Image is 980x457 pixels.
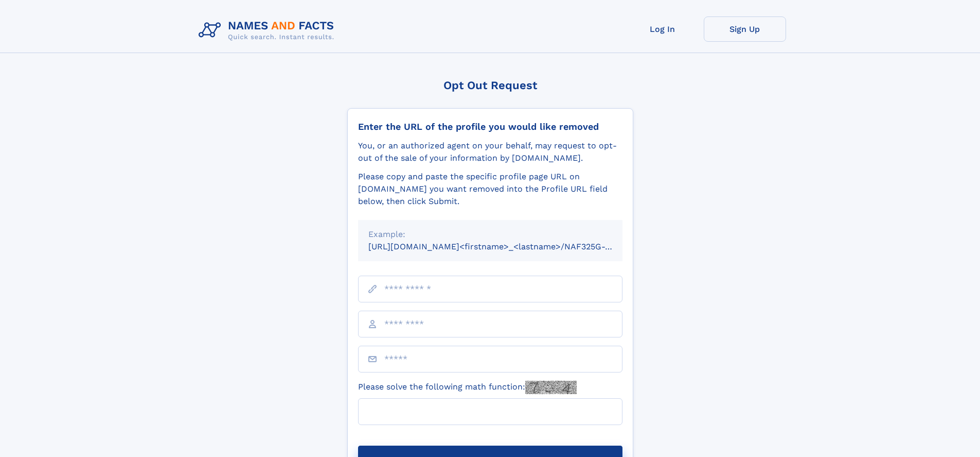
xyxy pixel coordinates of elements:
[347,79,633,92] div: Opt Out Request
[358,171,622,208] div: Please copy and paste the specific profile page URL on [DOMAIN_NAME] you want removed into the Pr...
[368,242,642,251] small: [URL][DOMAIN_NAME]<firstname>_<lastname>/NAF325G-xxxxxxxx
[704,16,786,42] a: Sign Up
[621,16,704,42] a: Log In
[358,381,577,394] label: Please solve the following math function:
[194,16,343,44] img: Logo Names and Facts
[358,140,622,164] div: You, or an authorized agent on your behalf, may request to opt-out of the sale of your informatio...
[368,228,612,241] div: Example:
[358,121,622,132] div: Enter the URL of the profile you would like removed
